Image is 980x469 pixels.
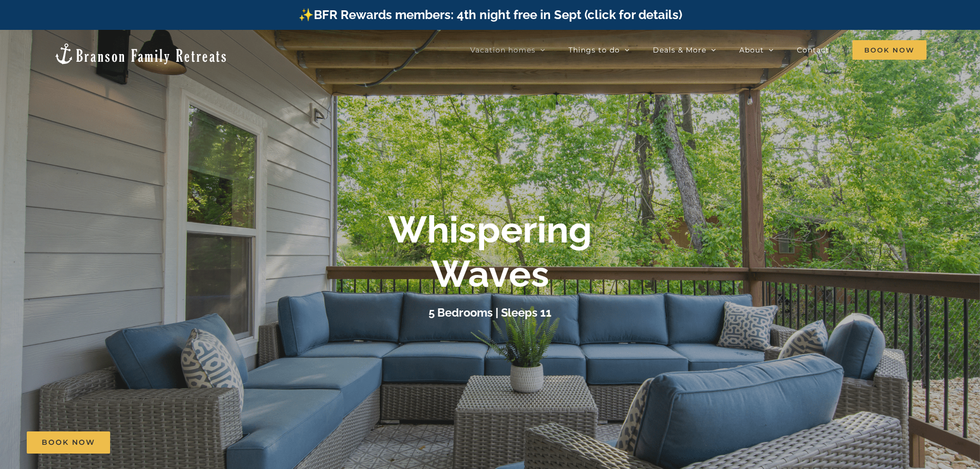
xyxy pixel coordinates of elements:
a: Deals & More [653,40,716,60]
a: Vacation homes [470,40,545,60]
a: ✨BFR Rewards members: 4th night free in Sept (click for details) [298,7,682,22]
span: Book Now [852,40,926,60]
span: Book Now [42,438,95,447]
span: Vacation homes [470,46,536,54]
a: About [739,40,774,60]
h3: 5 Bedrooms | Sleeps 11 [429,306,551,319]
a: Book Now [27,431,110,454]
span: Contact [797,46,829,54]
img: Branson Family Retreats Logo [54,42,228,65]
span: Deals & More [653,46,706,54]
nav: Main Menu [470,40,926,60]
a: Contact [797,40,829,60]
a: Things to do [568,40,630,60]
b: Whispering Waves [388,207,592,296]
span: About [739,46,764,54]
span: Things to do [568,46,620,54]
